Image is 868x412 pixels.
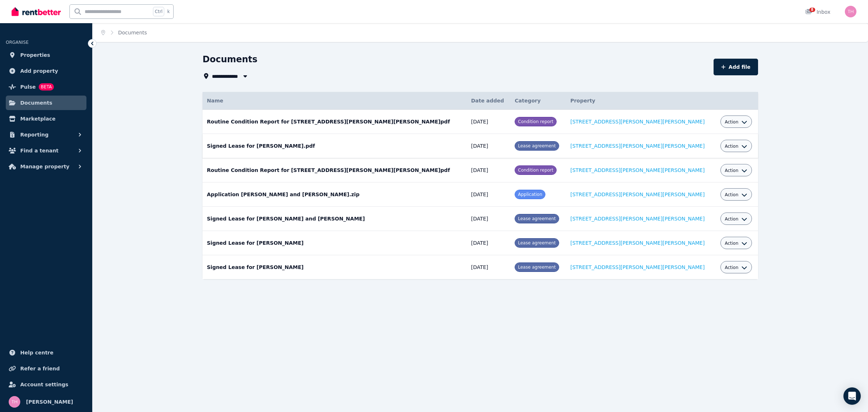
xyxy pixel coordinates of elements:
[518,143,556,148] span: Lease agreement
[6,159,86,174] button: Manage property
[725,119,747,125] button: Action
[118,29,147,36] span: Documents
[570,216,705,222] a: [STREET_ADDRESS][PERSON_NAME][PERSON_NAME]
[467,134,510,158] td: [DATE]
[570,192,705,197] a: [STREET_ADDRESS][PERSON_NAME][PERSON_NAME]
[467,255,510,279] td: [DATE]
[203,255,467,279] td: Signed Lease for [PERSON_NAME]
[20,114,55,123] span: Marketplace
[467,207,510,231] td: [DATE]
[570,167,705,173] a: [STREET_ADDRESS][PERSON_NAME][PERSON_NAME]
[20,98,52,107] span: Documents
[203,134,467,158] td: Signed Lease for [PERSON_NAME].pdf
[6,345,86,360] a: Help centre
[566,92,716,110] th: Property
[6,80,86,94] a: PulseBETA
[20,67,58,75] span: Add property
[570,264,705,270] a: [STREET_ADDRESS][PERSON_NAME][PERSON_NAME]
[570,143,705,149] a: [STREET_ADDRESS][PERSON_NAME][PERSON_NAME]
[203,182,467,207] td: Application [PERSON_NAME] and [PERSON_NAME].zip
[26,398,73,406] span: [PERSON_NAME]
[725,265,739,270] span: Action
[6,127,86,142] button: Reporting
[845,6,856,17] img: TROY HUDSON
[20,51,50,59] span: Properties
[9,396,20,408] img: TROY HUDSON
[518,119,553,124] span: Condition report
[207,98,223,104] span: Name
[725,216,739,222] span: Action
[518,240,556,245] span: Lease agreement
[843,387,861,405] div: Open Intercom Messenger
[153,7,164,16] span: Ctrl
[203,231,467,255] td: Signed Lease for [PERSON_NAME]
[725,240,739,246] span: Action
[203,110,467,134] td: Routine Condition Report for [STREET_ADDRESS][PERSON_NAME][PERSON_NAME]pdf
[714,59,758,75] button: Add file
[725,119,739,125] span: Action
[725,192,739,198] span: Action
[809,8,815,12] span: 8
[467,110,510,134] td: [DATE]
[467,231,510,255] td: [DATE]
[6,377,86,392] a: Account settings
[510,92,566,110] th: Category
[20,364,60,373] span: Refer a friend
[6,48,86,62] a: Properties
[518,192,542,197] span: Application
[570,119,705,125] a: [STREET_ADDRESS][PERSON_NAME][PERSON_NAME]
[467,158,510,182] td: [DATE]
[203,207,467,231] td: Signed Lease for [PERSON_NAME] and [PERSON_NAME]
[518,216,556,221] span: Lease agreement
[725,240,747,246] button: Action
[203,54,258,65] h1: Documents
[167,9,170,14] span: k
[725,168,747,173] button: Action
[570,240,705,246] a: [STREET_ADDRESS][PERSON_NAME][PERSON_NAME]
[20,83,36,91] span: Pulse
[6,361,86,376] a: Refer a friend
[725,168,739,173] span: Action
[805,8,830,16] div: Inbox
[518,168,553,173] span: Condition report
[6,96,86,110] a: Documents
[20,348,54,357] span: Help centre
[518,265,556,270] span: Lease agreement
[467,92,510,110] th: Date added
[725,216,747,222] button: Action
[39,83,54,91] span: BETA
[6,143,86,158] button: Find a tenant
[6,112,86,126] a: Marketplace
[725,143,739,149] span: Action
[6,64,86,78] a: Add property
[725,143,747,149] button: Action
[6,40,29,45] span: ORGANISE
[20,130,48,139] span: Reporting
[725,265,747,270] button: Action
[20,146,59,155] span: Find a tenant
[20,162,69,171] span: Manage property
[203,158,467,182] td: Routine Condition Report for [STREET_ADDRESS][PERSON_NAME][PERSON_NAME]pdf
[20,380,68,389] span: Account settings
[467,182,510,207] td: [DATE]
[12,6,61,17] img: RentBetter
[93,23,156,42] nav: Breadcrumb
[725,192,747,198] button: Action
